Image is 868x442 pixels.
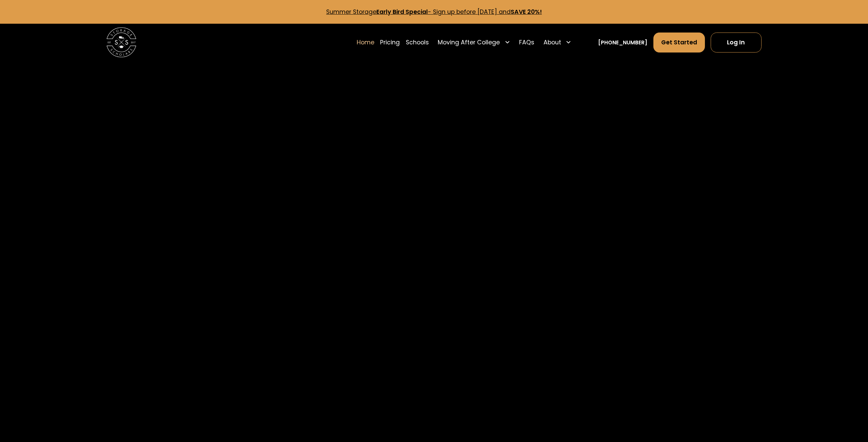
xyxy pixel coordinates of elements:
[438,38,500,47] div: Moving After College
[711,33,761,52] a: Log In
[511,8,542,16] strong: SAVE 20%!
[106,27,136,57] img: Storage Scholars main logo
[598,39,647,46] a: [PHONE_NUMBER]
[544,38,561,47] div: About
[326,8,542,16] a: Summer StorageEarly Bird Special- Sign up before [DATE] andSAVE 20%!
[357,32,374,52] a: Home
[653,33,705,52] a: Get Started
[519,32,534,52] a: FAQs
[406,32,429,52] a: Schools
[376,8,428,16] strong: Early Bird Special
[380,32,400,52] a: Pricing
